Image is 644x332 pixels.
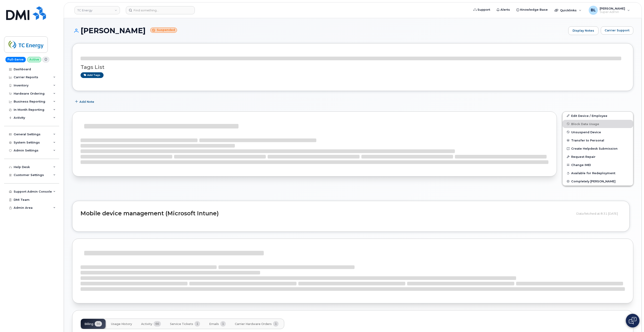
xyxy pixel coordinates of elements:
span: 1 [195,321,200,327]
button: Add Note [72,98,98,106]
span: Usage History [111,322,132,326]
a: Display Notes [568,26,598,35]
span: Service Tickets [170,322,193,326]
button: Block Data Usage [563,120,633,128]
a: Edit Device / Employee [563,112,633,120]
span: Available for Redeployment [571,171,615,175]
a: Add tags [81,72,104,78]
a: Create Helpdesk Submission [563,144,633,153]
div: Data fetched at 8:31 [DATE] [576,209,621,218]
button: Available for Redeployment [563,169,633,177]
span: Add Note [79,100,94,104]
button: Completely [PERSON_NAME] [563,177,633,185]
small: Suspended [150,28,177,33]
span: Carrier Hardware Orders [235,322,272,326]
span: 1 [273,321,279,327]
button: Carrier Support [601,26,633,35]
button: Transfer to Personal [563,136,633,144]
span: Emails [209,322,219,326]
span: 1 [220,321,226,327]
span: Unsuspend Device [571,130,601,134]
button: Request Repair [563,153,633,161]
button: Change IMEI [563,161,633,169]
span: Completely [PERSON_NAME] [571,180,616,183]
span: 66 [154,321,161,327]
h2: Mobile device management (Microsoft Intune) [81,210,573,217]
img: Open chat [629,317,636,324]
h3: Tags List [81,64,625,70]
span: Carrier Support [605,28,629,33]
h1: [PERSON_NAME] [72,27,566,35]
span: Activity [141,322,152,326]
button: Unsuspend Device [563,128,633,136]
